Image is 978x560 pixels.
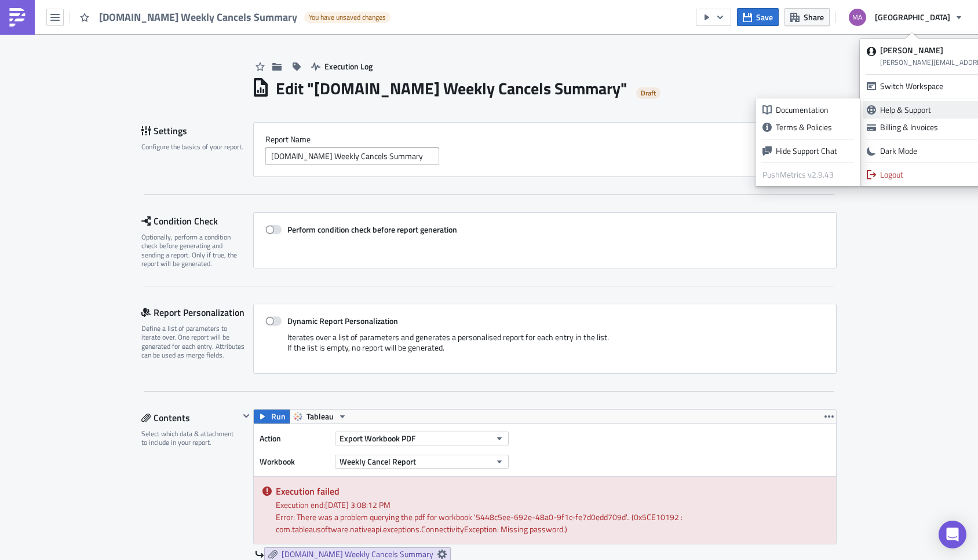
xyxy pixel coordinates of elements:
[141,324,246,360] div: Define a list of parameters to iterate over. One report will be generated for each entry. Attribu...
[324,60,373,72] span: Execution Log
[265,332,824,362] div: Iterates over a list of parameters and generates a personalised report for each entry in the list...
[141,304,253,321] div: Report Personalization
[141,409,239,426] div: Contents
[260,453,329,470] label: Workbook
[776,104,853,116] div: Documentation
[260,430,329,447] label: Action
[276,499,827,511] div: Execution end: [DATE] 3:08:12 PM
[271,410,286,423] span: Run
[939,521,966,548] div: Open Intercom Messenger
[762,169,853,180] div: PushMetrics v2.9.43
[289,410,351,423] button: Tableau
[848,8,867,27] img: Avatar
[842,5,969,30] button: [GEOGRAPHIC_DATA]
[5,5,553,27] body: Rich Text Area. Press ALT-0 for help.
[141,212,253,230] div: Condition Check
[141,233,246,268] div: Optionally, perform a condition check before generating and sending a report. Only if true, the r...
[756,11,773,23] span: Save
[254,410,290,423] button: Run
[141,142,246,151] div: Configure the basics of your report.
[287,315,398,327] strong: Dynamic Report Personalization
[776,121,853,133] div: Terms & Policies
[340,455,416,467] span: Weekly Cancel Report
[305,57,378,75] button: Execution Log
[99,10,298,24] span: [DOMAIN_NAME] Weekly Cancels Summary
[265,134,824,145] label: Report Nam﻿e
[335,432,509,445] button: Export Workbook PDF
[282,549,433,559] span: [DOMAIN_NAME] Weekly Cancels Summary
[276,487,827,496] h5: Execution failed
[335,455,509,469] button: Weekly Cancel Report
[776,145,853,157] div: Hide Support Chat
[641,89,656,98] span: Draft
[875,11,950,23] span: [GEOGRAPHIC_DATA]
[784,8,830,26] button: Share
[306,410,334,423] span: Tableau
[340,432,415,444] span: Export Workbook PDF
[880,44,943,56] strong: [PERSON_NAME]
[287,223,457,235] strong: Perform condition check before report generation
[141,122,253,139] div: Settings
[276,78,627,99] h1: Edit " [DOMAIN_NAME] Weekly Cancels Summary "
[141,429,239,447] div: Select which data & attachment to include in your report.
[276,511,827,535] div: Error: There was a problem querying the pdf for workbook '5448c5ee-692e-48a0-9f1c-fe7d0edd709d'.....
[737,8,779,26] button: Save
[8,8,27,27] img: PushMetrics
[804,11,824,23] span: Share
[5,17,553,27] p: Please find attached [DOMAIN_NAME] weekly cancels summary report from Tableau.
[239,409,253,423] button: Hide content
[309,13,386,22] span: You have unsaved changes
